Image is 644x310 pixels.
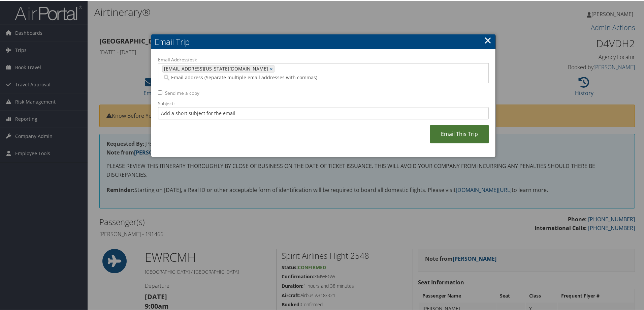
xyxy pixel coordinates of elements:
label: Email Address(es): [158,56,489,62]
input: Email address (Separate multiple email addresses with commas) [162,74,425,80]
input: Add a short subject for the email [158,106,489,119]
a: × [484,33,492,46]
label: Send me a copy [165,89,199,96]
label: Subject: [158,100,489,106]
span: [EMAIL_ADDRESS][US_STATE][DOMAIN_NAME] [163,65,268,72]
a: × [270,65,274,72]
a: Email This Trip [430,124,489,143]
h2: Email Trip [151,34,495,49]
